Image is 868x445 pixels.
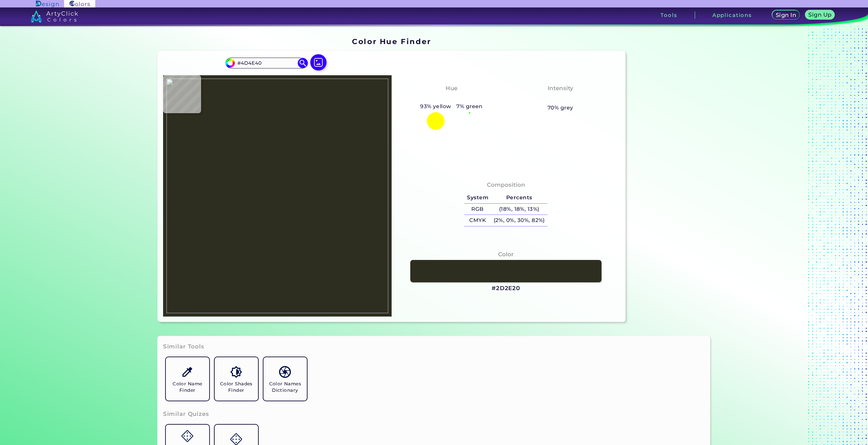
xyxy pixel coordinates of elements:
img: icon_game.svg [230,433,242,445]
a: Sign In [773,11,798,19]
h5: RGB [464,204,491,215]
a: Color Shades Finder [212,355,261,403]
h5: 70% grey [548,103,573,112]
img: icon picture [310,54,327,70]
h5: 7% green [454,102,485,111]
h5: 93% yellow [417,102,454,111]
h4: Color [498,249,514,259]
h5: Color Shades Finder [217,381,255,393]
h1: Color Hue Finder [352,36,431,46]
h3: Similar Tools [163,343,204,351]
img: icon_color_name_finder.svg [181,366,193,378]
img: icon_color_shades.svg [230,366,242,378]
h4: Composition [487,180,525,190]
h3: Pastel [548,94,573,102]
h5: CMYK [464,215,491,226]
h3: Similar Quizes [163,410,209,418]
input: type color.. [235,58,298,67]
h4: Intensity [548,83,573,93]
img: icon search [298,58,308,68]
a: Color Name Finder [163,355,212,403]
img: icon_game.svg [181,430,193,442]
h5: Percents [491,192,548,203]
a: Sign Up [807,11,833,19]
a: Color Names Dictionary [261,355,310,403]
h3: Tools [660,13,677,18]
h5: Sign Up [810,12,831,17]
h5: System [464,192,491,203]
h3: Yellow [438,94,465,102]
h5: (18%, 18%, 13%) [491,204,548,215]
h3: Applications [712,13,752,18]
img: logo_artyclick_colors_white.svg [31,10,78,22]
img: c87dc542-75b6-4592-8a35-6be3a4b146a5 [166,79,388,313]
img: ArtyClick Design logo [36,1,59,7]
h5: (2%, 0%, 30%, 82%) [491,215,548,226]
h5: Color Names Dictionary [266,381,304,393]
h5: Sign In [777,13,795,18]
h4: Hue [446,83,457,93]
h3: #2D2E20 [492,284,520,292]
img: icon_color_names_dictionary.svg [279,366,291,378]
h5: Color Name Finder [169,381,206,393]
